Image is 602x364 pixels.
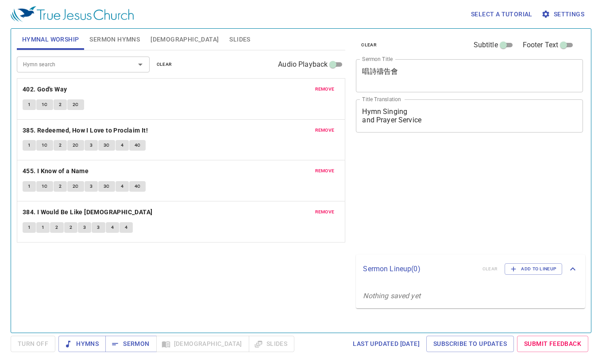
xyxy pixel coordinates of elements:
button: 2C [67,140,84,151]
button: 4 [116,140,129,151]
button: remove [310,207,340,217]
span: 2 [59,182,62,190]
span: Add to Lineup [510,265,556,273]
a: Subscribe to Updates [426,336,514,352]
button: 2 [54,99,67,110]
span: 1C [42,182,48,190]
button: 1C [36,140,53,151]
span: 3C [104,141,110,149]
button: 4C [129,181,146,192]
button: 1 [23,181,36,192]
span: Last updated [DATE] [353,338,420,349]
span: 3C [104,182,110,190]
button: 3C [98,181,115,192]
span: 1C [42,101,48,109]
button: 1C [36,99,53,110]
span: Select a tutorial [471,9,533,20]
button: 1 [36,222,50,233]
span: 2 [59,101,62,109]
button: 2 [64,222,77,233]
button: clear [151,59,178,70]
button: remove [310,166,340,176]
button: 385. Redeemed, How I Love to Proclaim It! [23,125,150,136]
button: 1C [36,181,53,192]
iframe: from-child [352,142,539,251]
span: 4C [135,141,141,149]
span: 2C [73,141,79,149]
i: Nothing saved yet [363,292,421,300]
button: 3 [78,222,91,233]
span: 2C [73,101,79,109]
button: 2C [67,99,84,110]
span: 3 [90,141,93,149]
button: 3 [92,222,105,233]
span: clear [361,41,377,49]
span: clear [157,61,172,68]
span: 1 [28,182,31,190]
button: remove [310,125,340,136]
button: Settings [540,6,588,23]
span: 1 [28,224,31,231]
textarea: 唱詩禱告會 [362,67,577,84]
b: 384. I Would Be Like [DEMOGRAPHIC_DATA] [23,207,153,218]
button: 4C [129,140,146,151]
button: 1 [23,140,36,151]
span: 2 [55,224,58,231]
button: 2C [67,181,84,192]
button: Add to Lineup [505,263,562,275]
span: Slides [229,34,250,45]
button: 2 [54,140,67,151]
a: Last updated [DATE] [349,336,423,352]
button: Sermon [105,336,156,352]
span: 3 [83,224,86,231]
span: 1 [28,101,31,109]
span: [DEMOGRAPHIC_DATA] [150,34,219,45]
button: remove [310,84,340,95]
button: 3C [98,140,115,151]
span: 1 [42,224,44,231]
button: 1 [23,99,36,110]
span: 1C [42,141,48,149]
span: Subscribe to Updates [433,338,507,349]
span: remove [315,208,335,216]
span: 2C [73,182,79,190]
button: 402. God's Way [23,84,69,95]
button: Hymns [58,336,106,352]
button: clear [356,40,382,50]
span: 4 [121,141,123,149]
span: Sermon Hymns [89,34,140,45]
button: 455. I Know of a Name [23,166,90,177]
button: 3 [85,181,98,192]
b: 402. God's Way [23,84,67,95]
span: 4 [121,182,123,190]
span: 3 [97,224,100,231]
button: 4 [120,222,133,233]
p: Sermon Lineup ( 0 ) [363,264,475,274]
span: Audio Playback [278,59,328,70]
span: 2 [59,141,62,149]
div: Sermon Lineup(0)clearAdd to Lineup [356,254,585,284]
span: Footer Text [523,40,559,50]
span: 1 [28,141,31,149]
span: 3 [90,182,93,190]
span: 4 [125,224,127,231]
button: 3 [85,140,98,151]
button: 384. I Would Be Like [DEMOGRAPHIC_DATA] [23,207,154,218]
span: remove [315,167,335,175]
button: Select a tutorial [467,6,536,23]
b: 455. I Know of a Name [23,166,89,177]
button: 2 [50,222,63,233]
span: Settings [543,9,584,20]
button: 1 [23,222,36,233]
button: Open [134,58,147,71]
span: 4 [111,224,114,231]
a: Submit Feedback [517,336,588,352]
span: Sermon [112,338,149,349]
b: 385. Redeemed, How I Love to Proclaim It! [23,125,148,136]
span: 4C [135,182,141,190]
button: 4 [116,181,129,192]
span: 2 [69,224,72,231]
span: Hymnal Worship [22,34,79,45]
textarea: Hymn Singing and Prayer Service [362,107,577,124]
span: remove [315,85,335,93]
